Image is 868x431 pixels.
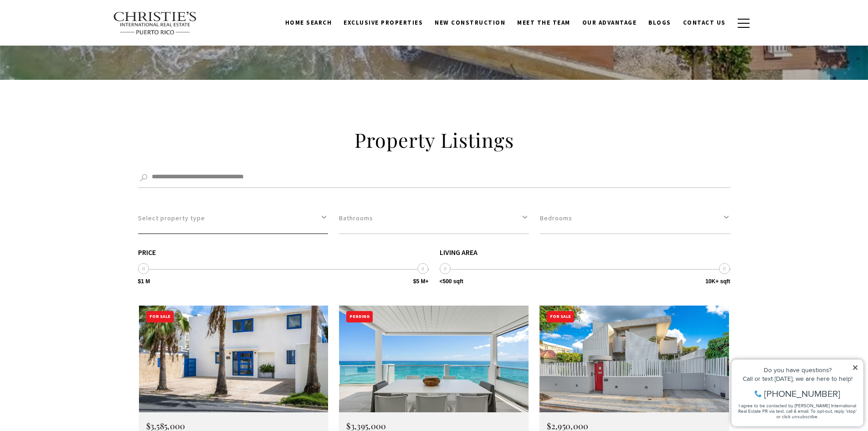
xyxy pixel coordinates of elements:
[146,311,174,322] div: For Sale
[339,306,529,412] img: Pending
[10,29,132,36] div: Call or text [DATE], we are here to help!
[540,203,730,234] button: Bedrooms
[10,21,132,27] div: Do you have questions?
[732,10,755,36] button: button
[346,311,373,322] div: Pending
[338,14,429,31] a: Exclusive Properties
[642,14,677,31] a: Blogs
[339,203,529,234] button: Bathrooms
[511,14,576,31] a: Meet the Team
[113,11,198,35] img: Christie's International Real Estate text transparent background
[648,19,671,26] span: Blogs
[138,167,730,188] input: Search by Address, City, or Neighborhood
[547,311,574,322] div: For Sale
[344,19,423,26] span: Exclusive Properties
[582,19,637,26] span: Our Advantage
[138,279,150,284] span: $1 M
[279,14,338,31] a: Home Search
[539,306,729,412] img: For Sale
[238,127,630,153] h2: Property Listings
[576,14,643,31] a: Our Advantage
[11,56,130,73] span: I agree to be contacted by [PERSON_NAME] International Real Estate PR via text, call & email. To ...
[677,14,732,31] a: Contact Us
[435,19,505,26] span: New Construction
[683,19,726,26] span: Contact Us
[37,43,113,52] span: [PHONE_NUMBER]
[705,279,730,284] span: 10K+ sqft
[413,279,429,284] span: $5 M+
[440,279,463,284] span: <500 sqft
[429,14,511,31] a: New Construction
[138,203,328,234] button: Select property type
[139,306,329,412] img: For Sale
